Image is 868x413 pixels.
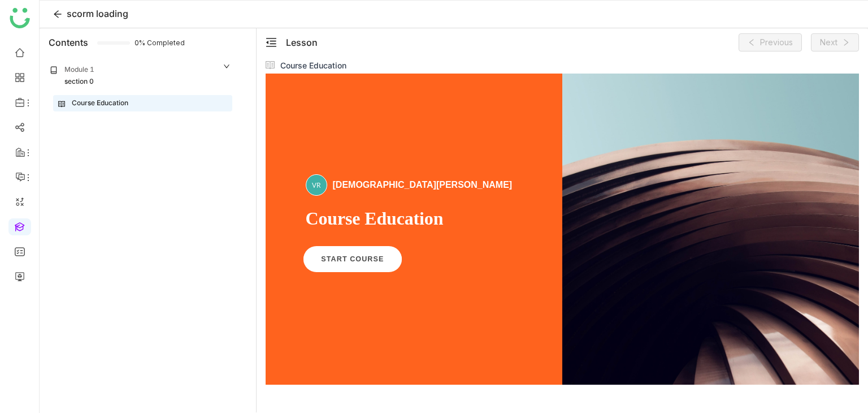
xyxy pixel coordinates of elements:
[40,134,257,156] h1: Course Education
[266,37,277,49] button: menu-fold
[67,8,128,19] span: scorm loading
[64,64,94,75] div: Module 1
[64,76,94,87] div: section 0
[49,36,88,49] div: Contents
[67,106,247,116] span: [DEMOGRAPHIC_DATA][PERSON_NAME]
[280,59,346,71] div: Course Education
[10,8,30,28] img: logo
[134,40,148,46] span: 0% Completed
[37,173,136,199] a: START COURSE
[42,57,239,95] div: Module 1section 0
[55,182,118,190] span: START COURSE
[739,33,802,51] button: Previous
[72,98,128,109] div: Course Education
[286,36,318,49] div: Lesson
[266,37,277,48] span: menu-fold
[58,100,65,108] img: lesson.svg
[811,33,859,51] button: Next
